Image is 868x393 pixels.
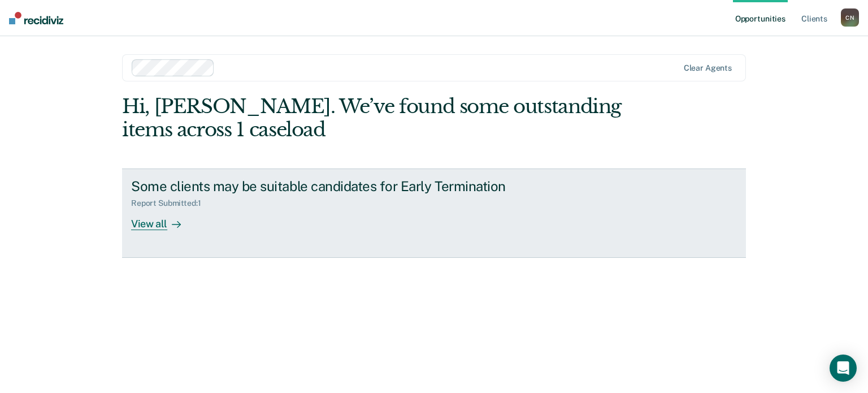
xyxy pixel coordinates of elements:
[830,355,857,382] div: Open Intercom Messenger
[122,169,746,258] a: Some clients may be suitable candidates for Early TerminationReport Submitted:1View all
[131,208,194,230] div: View all
[684,63,732,73] div: Clear agents
[131,198,210,208] div: Report Submitted : 1
[841,8,859,27] div: C N
[9,12,63,24] img: Recidiviz
[122,95,621,141] div: Hi, [PERSON_NAME]. We’ve found some outstanding items across 1 caseload
[131,178,528,195] div: Some clients may be suitable candidates for Early Termination
[841,8,859,27] button: CN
